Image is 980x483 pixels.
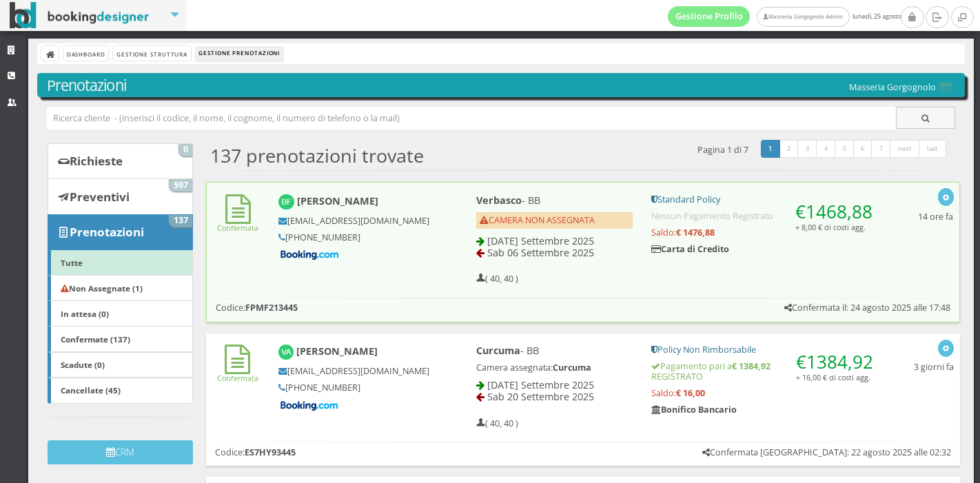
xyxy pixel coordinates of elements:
strong: € 1476,88 [676,227,715,238]
h5: Saldo: [651,227,878,238]
a: Confermata [217,362,258,383]
img: Booking-com-logo.png [278,400,340,412]
a: 3 [797,140,817,158]
a: Dashboard [63,46,108,61]
a: Preventivi 597 [48,178,193,214]
img: 0603869b585f11eeb13b0a069e529790.png [936,82,955,94]
strong: € 1384,92 [732,360,770,372]
b: Non Assegnate (1) [61,282,143,294]
span: 1384,92 [806,349,873,374]
h5: [EMAIL_ADDRESS][DOMAIN_NAME] [278,366,430,376]
h5: Masseria Gorgognolo [849,82,955,94]
a: Cancellate (45) [48,378,193,404]
b: Carta di Credito [651,243,729,255]
h5: 3 giorni fa [914,362,954,372]
span: Sab 20 Settembre 2025 [487,390,594,403]
h5: Nessun Pagamento Registrato [651,211,878,221]
img: BookingDesigner.com [10,2,150,29]
a: Confermate (137) [48,326,193,352]
img: Veronica Ambroggio [278,345,294,360]
span: [DATE] Settembre 2025 [487,378,594,391]
h5: Codice: [216,302,298,313]
a: Confermata [217,212,258,233]
a: 6 [853,140,873,158]
h4: - BB [476,345,633,356]
a: Gestione Profilo [668,6,751,27]
b: ES7HY93445 [245,446,296,458]
span: € [796,349,873,374]
button: CRM [48,440,193,464]
h5: Pagamento pari a REGISTRATO [651,361,879,382]
a: In attesa (0) [48,300,193,327]
span: [DATE] Settembre 2025 [487,234,594,247]
b: FPMF213445 [245,302,298,314]
a: Tutte [48,249,193,276]
a: 4 [816,140,836,158]
h4: - BB [476,194,633,206]
b: Confermate (137) [61,333,130,345]
h5: Saldo: [651,388,879,398]
b: Prenotazioni [70,224,144,240]
h5: Standard Policy [651,194,878,205]
a: 7 [871,140,891,158]
h2: 137 prenotazioni trovate [210,145,424,167]
span: 597 [169,179,192,192]
img: Bianca Filart [278,194,294,210]
b: [PERSON_NAME] [296,345,378,358]
small: + 8,00 € di costi agg. [795,222,866,232]
b: Cancellate (45) [61,384,121,395]
small: + 16,00 € di costi agg. [796,372,870,382]
b: Verbasco [476,194,522,207]
img: Booking-com-logo.png [278,249,340,261]
h5: [PHONE_NUMBER] [278,232,429,243]
b: Curcuma [553,362,591,373]
a: Richieste 0 [48,143,193,179]
span: Sab 06 Settembre 2025 [487,246,594,259]
strong: € 16,00 [676,387,705,399]
h5: 14 ore fa [918,212,953,222]
b: Preventivi [70,189,130,205]
span: lunedì, 25 agosto [668,6,901,27]
h5: ( 40, 40 ) [476,274,518,284]
b: Scadute (0) [61,359,105,370]
a: 2 [779,140,799,158]
b: In attesa (0) [61,308,109,319]
h5: [EMAIL_ADDRESS][DOMAIN_NAME] [278,216,429,226]
a: Scadute (0) [48,352,193,378]
h3: Prenotazioni [47,76,956,94]
b: Bonifico Bancario [651,404,737,415]
b: [PERSON_NAME] [297,194,378,207]
h5: Policy Non Rimborsabile [651,345,879,355]
a: Prenotazioni 137 [48,214,193,250]
h5: ( 40, 40 ) [476,418,518,429]
b: Richieste [70,153,123,169]
h5: Confermata il: 24 agosto 2025 alle 17:48 [784,302,950,313]
h5: [PHONE_NUMBER] [278,382,430,393]
li: Gestione Prenotazioni [196,46,283,61]
span: € [795,199,872,224]
b: Tutte [61,257,83,268]
a: Non Assegnate (1) [48,275,193,301]
a: next [890,140,920,158]
h5: Confermata [GEOGRAPHIC_DATA]: 22 agosto 2025 alle 02:32 [702,447,951,458]
b: Curcuma [476,344,520,357]
input: Ricerca cliente - (inserisci il codice, il nome, il cognome, il numero di telefono o la mail) [47,107,897,130]
a: Gestione Struttura [113,46,190,61]
span: 137 [169,215,192,227]
a: 1 [761,140,781,158]
span: 0 [178,144,192,156]
span: CAMERA NON ASSEGNATA [480,214,595,226]
h5: Pagina 1 di 7 [697,145,748,155]
h5: Codice: [215,447,296,458]
a: 5 [835,140,855,158]
a: Masseria Gorgognolo Admin [757,7,849,27]
span: 1468,88 [806,199,872,224]
a: last [919,140,946,158]
h5: Camera assegnata: [476,362,633,373]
